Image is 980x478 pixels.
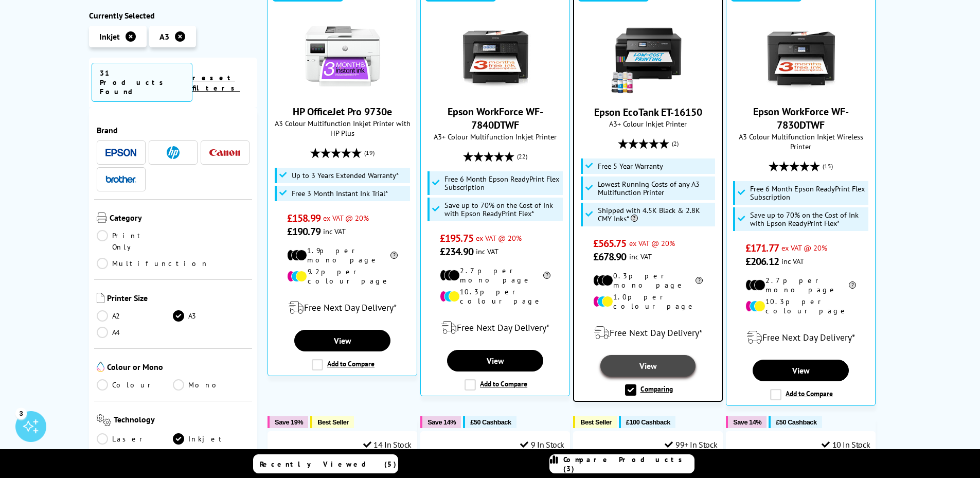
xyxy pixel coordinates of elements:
[769,416,822,428] button: £50 Cashback
[260,459,397,469] span: Recently Viewed (5)
[440,232,473,245] span: £195.75
[105,175,136,183] img: Brother
[732,132,870,151] span: A3 Colour Multifunction Inkjet Wireless Printer
[470,418,511,426] span: £50 Cashback
[287,225,320,238] span: £190.79
[610,18,687,95] img: Epson EcoTank ET-16150
[420,416,461,428] button: Save 14%
[287,211,320,225] span: £158.99
[517,147,527,166] span: (22)
[629,252,652,261] span: inc VAT
[573,416,617,428] button: Best Seller
[192,73,240,93] a: reset filters
[105,149,136,156] img: Epson
[593,292,703,311] li: 1.0p per colour page
[292,189,388,198] span: Free 3 Month Instant Ink Trial*
[745,276,856,294] li: 2.7p per mono page
[753,105,849,132] a: Epson WorkForce WF-7830DTWF
[598,180,713,197] span: Lowest Running Costs of any A3 Multifunction Printer
[580,418,612,426] span: Best Seller
[726,416,767,428] button: Save 14%
[159,31,169,42] span: A3
[750,185,866,201] span: Free 6 Month Epson ReadyPrint Flex Subscription
[600,355,696,377] a: View
[97,379,173,391] a: Colour
[312,359,375,370] label: Add to Compare
[89,10,258,21] div: Currently Selected
[762,17,840,95] img: Epson WorkForce WF-7830DTWF
[273,293,412,322] div: modal_delivery
[579,318,717,347] div: modal_delivery
[781,256,804,266] span: inc VAT
[15,408,27,419] div: 3
[732,323,870,352] div: modal_delivery
[665,439,717,450] div: 99+ In Stock
[426,313,564,342] div: modal_delivery
[476,233,522,243] span: ex VAT @ 20%
[440,266,550,285] li: 2.7p per mono page
[292,171,399,180] span: Up to 3 Years Extended Warranty*
[440,287,550,306] li: 10.3p per colour page
[776,418,816,426] span: £50 Cashback
[97,125,250,135] span: Brand
[364,143,375,163] span: (19)
[287,267,398,286] li: 9.2p per colour page
[745,255,779,268] span: £206.12
[598,206,713,223] span: Shipped with 4.5K Black & 2.8K CMY Inks*
[579,119,717,129] span: A3+ Colour Inkjet Printer
[745,241,779,255] span: £171.77
[598,162,663,170] span: Free 5 Year Warranty
[114,414,250,428] span: Technology
[105,173,136,186] a: Brother
[173,433,250,445] a: Inkjet
[427,418,456,426] span: Save 14%
[273,118,412,138] span: A3 Colour Multifunction Inkjet Printer with HP Plus
[610,87,687,97] a: Epson EcoTank ET-16150
[823,156,833,176] span: (15)
[167,146,180,159] img: HP
[107,293,250,305] span: Printer Size
[105,146,136,159] a: Epson
[268,416,308,428] button: Save 19%
[275,418,303,426] span: Save 19%
[448,105,543,132] a: Epson WorkForce WF-7840DTWF
[444,175,561,191] span: Free 6 Month Epson ReadyPrint Flex Subscription
[733,418,761,426] span: Save 14%
[209,149,240,156] img: Canon
[563,455,694,473] span: Compare Products (3)
[107,362,250,374] span: Colour or Mono
[173,310,250,322] a: A3
[294,330,390,351] a: View
[457,86,534,97] a: Epson WorkForce WF-7840DTWF
[97,433,173,445] a: Laser
[253,454,398,473] a: Recently Viewed (5)
[593,237,627,250] span: £565.75
[97,362,104,372] img: Colour or Mono
[92,63,192,102] span: 31 Products Found
[440,245,473,258] span: £234.90
[762,86,840,97] a: Epson WorkForce WF-7830DTWF
[97,293,104,303] img: Printer Size
[209,146,240,159] a: Canon
[173,379,250,391] a: Mono
[110,213,250,225] span: Category
[287,246,398,264] li: 1.9p per mono page
[426,132,564,141] span: A3+ Colour Multifunction Inkjet Printer
[157,146,188,159] a: HP
[457,17,534,95] img: Epson WorkForce WF-7840DTWF
[304,86,381,97] a: HP OfficeJet Pro 9730e
[822,439,870,450] div: 10 In Stock
[99,31,120,42] span: Inkjet
[594,105,702,119] a: Epson EcoTank ET-16150
[363,439,412,450] div: 14 In Stock
[625,384,673,396] label: Comparing
[781,243,827,253] span: ex VAT @ 20%
[97,213,107,223] img: Category
[317,418,349,426] span: Best Seller
[310,416,354,428] button: Best Seller
[323,226,346,236] span: inc VAT
[626,418,670,426] span: £100 Cashback
[465,379,527,391] label: Add to Compare
[750,211,866,227] span: Save up to 70% on the Cost of Ink with Epson ReadyPrint Flex*
[444,201,561,218] span: Save up to 70% on the Cost of Ink with Epson ReadyPrint Flex*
